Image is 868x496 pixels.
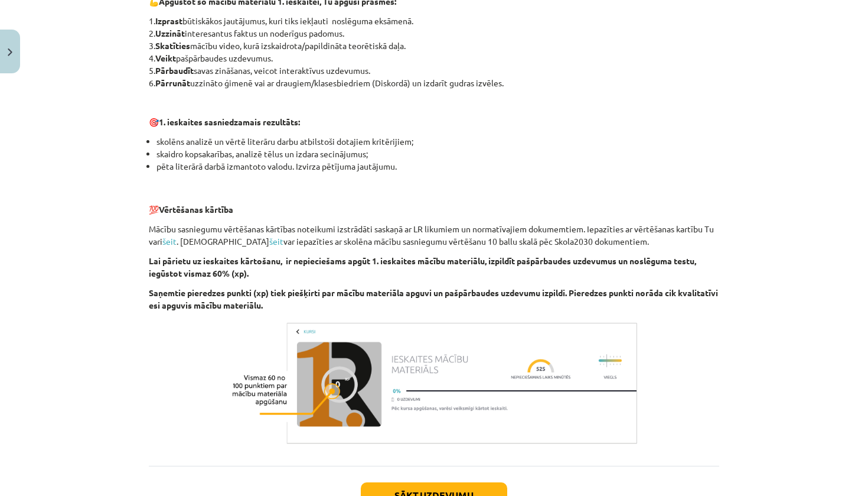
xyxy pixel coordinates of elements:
[269,236,283,247] a: šeit
[149,191,719,216] p: 💯
[149,15,719,89] p: 1. būtiskākos jautājumus, kuri tiks iekļauti noslēguma eksāmenā. 2. interesantus faktus un noderī...
[149,255,696,278] b: Lai pārietu uz ieskaites kārtošanu, ir nepieciešams apgūt 1. ieskaites mācību materiālu, izpildīt...
[159,204,233,215] b: Vērtēšanas kārtība
[156,160,719,185] li: pēta literārā darbā izmantoto valodu. Izvirza pētījuma jautājumu.
[155,15,182,26] b: Izprast
[149,116,719,128] p: 🎯
[155,28,185,38] b: Uzzināt
[155,65,194,76] b: Pārbaudīt
[162,236,177,247] a: šeit
[149,223,719,248] p: Mācību sasniegumu vērtēšanas kārtības noteikumi izstrādāti saskaņā ar LR likumiem un normatīvajie...
[155,53,176,63] b: Veikt
[8,48,12,56] img: icon-close-lesson-0947bae3869378f0d4975bcd49f059093ad1ed9edebbc8119c70593378902aed.svg
[156,148,719,160] li: skaidro kopsakarības, analizē tēlus un izdara secinājumus;
[155,77,190,88] b: Pārrunāt
[155,40,190,51] b: Skatīties
[149,287,718,310] b: Saņemtie pieredzes punkti (xp) tiek piešķirti par mācību materiāla apguvi un pašpārbaudes uzdevum...
[156,135,719,148] li: skolēns analizē un vērtē literāru darbu atbilstoši dotajiem kritērijiem;
[159,116,300,127] strong: 1. ieskaites sasniedzamais rezultāts:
